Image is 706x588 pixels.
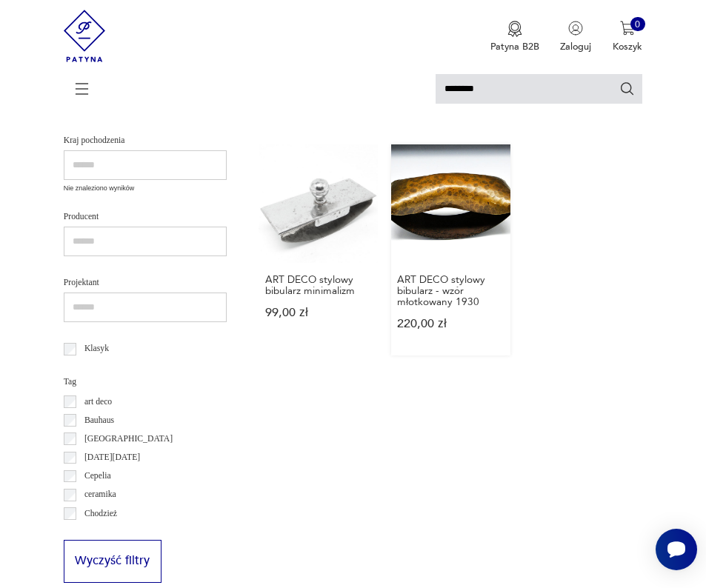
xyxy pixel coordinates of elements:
[64,184,227,194] p: Nie znaleziono wyników
[84,395,112,410] p: art deco
[613,40,642,53] p: Koszyk
[84,525,116,540] p: Ćmielów
[507,21,522,37] img: Ikona medalu
[490,40,539,53] p: Patyna B2B
[84,341,109,356] p: Klasyk
[630,17,645,32] div: 0
[619,81,636,97] button: Szukaj
[84,432,173,447] p: [GEOGRAPHIC_DATA]
[64,540,161,583] button: Wyczyść filtry
[490,21,539,53] button: Patyna B2B
[265,307,372,318] p: 99,00 zł
[259,144,378,356] a: ART DECO stylowy bibularz minimalizmART DECO stylowy bibularz minimalizm99,00 zł
[568,21,583,36] img: Ikonka użytkownika
[265,274,372,297] h3: ART DECO stylowy bibularz minimalizm
[560,21,591,53] button: Zaloguj
[64,275,227,290] p: Projektant
[84,507,117,521] p: Chodzież
[64,210,227,224] p: Producent
[397,318,504,330] p: 220,00 zł
[64,375,227,390] p: Tag
[84,487,116,502] p: ceramika
[84,413,114,428] p: Bauhaus
[560,40,591,53] p: Zaloguj
[490,21,539,53] a: Ikona medaluPatyna B2B
[84,450,140,465] p: [DATE][DATE]
[656,529,697,570] iframe: Smartsupp widget button
[84,469,111,484] p: Cepelia
[613,21,642,53] button: 0Koszyk
[397,274,504,308] h3: ART DECO stylowy bibularz - wzór młotkowany 1930
[620,21,635,36] img: Ikona koszyka
[391,144,510,356] a: ART DECO stylowy bibularz - wzór młotkowany 1930ART DECO stylowy bibularz - wzór młotkowany 19302...
[64,133,227,148] p: Kraj pochodzenia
